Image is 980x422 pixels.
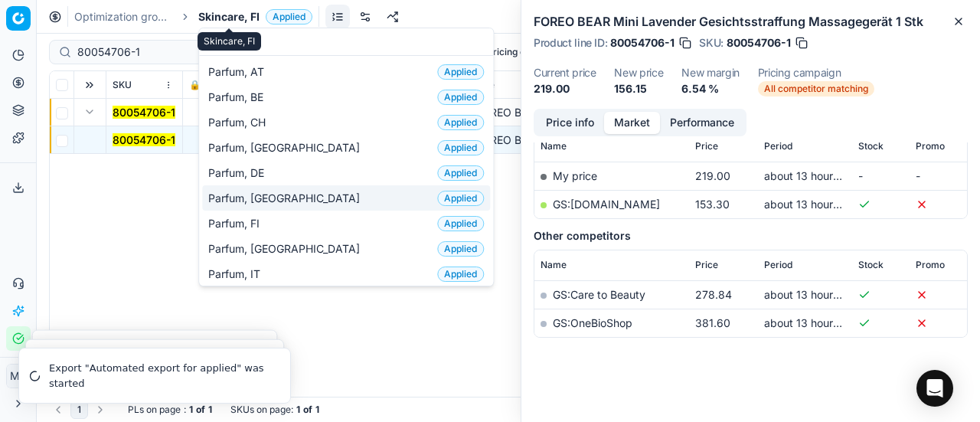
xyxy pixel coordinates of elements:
span: Applied [437,90,484,105]
mark: 80054706-1 [113,106,175,119]
span: Skincare, FI [198,9,260,25]
span: 80054706-1 [727,35,791,51]
mark: 80054706-1 [113,133,175,146]
span: PLs on page [128,404,181,416]
strong: 1 [208,404,212,416]
button: Go to previous page [49,401,67,419]
span: Parfum, DE [208,165,270,181]
span: Applied [437,267,484,282]
span: Parfum, BE [208,90,269,105]
span: about 13 hours ago [764,288,861,301]
button: MC [6,364,31,388]
div: Open Intercom Messenger [916,370,953,407]
a: Optimization groups [74,9,172,25]
span: MC [7,365,30,388]
span: about 13 hours ago [764,169,861,182]
span: Period [764,259,792,271]
span: 🔒 [189,79,201,91]
dt: New margin [681,67,740,78]
span: SKUs on page : [230,404,293,416]
span: Parfum, [GEOGRAPHIC_DATA] [208,140,366,155]
span: Applied [437,64,484,80]
a: GS:[DOMAIN_NAME] [553,198,660,211]
span: Name [541,140,567,152]
span: Parfum, CH [208,115,272,130]
strong: 1 [315,404,319,416]
a: GS:Care to Beauty [553,288,645,301]
span: Applied [437,191,484,206]
a: GS:OneBioShop [553,316,632,329]
span: 219.00 [695,169,730,182]
span: Price [695,259,718,271]
span: Applied [437,115,484,130]
span: Product line ID : [534,38,607,48]
span: Parfum, AT [208,64,270,80]
button: 80054706-1 [113,132,175,148]
span: Applied [437,140,484,155]
strong: of [196,404,205,416]
div: Suggestions [199,56,493,286]
span: Applied [437,165,484,181]
dt: Pricing campaign [758,67,874,78]
span: SKU : [699,38,724,48]
button: Price info [536,112,604,134]
td: - [852,162,910,190]
span: Parfum, IT [208,267,266,282]
button: 80054706-1 [113,105,175,120]
span: 153.30 [695,198,730,211]
span: SKU [113,79,132,91]
strong: of [303,404,312,416]
dd: 156.15 [614,81,663,97]
span: Promo [916,140,945,152]
span: Name [541,259,567,271]
td: - [910,162,967,190]
span: Skincare, FIApplied [198,9,312,25]
dt: New price [614,67,663,78]
span: Parfum, FI [208,216,266,231]
button: Market [604,112,660,134]
span: Parfum, [GEOGRAPHIC_DATA] [208,241,366,257]
button: Go to next page [91,401,109,419]
dd: 6.54 % [681,81,740,97]
span: Applied [437,216,484,231]
button: Expand [80,103,99,121]
span: All competitor matching [758,81,874,97]
span: 278.84 [695,288,732,301]
button: Performance [660,112,744,134]
span: Stock [858,140,884,152]
span: 381.60 [695,316,730,329]
span: about 13 hours ago [764,316,861,329]
span: Parfum, [GEOGRAPHIC_DATA] [208,191,366,206]
span: 80054706-1 [610,35,675,51]
button: Expand all [80,76,99,94]
span: Stock [858,259,884,271]
nav: pagination [49,401,109,419]
span: Price [695,140,718,152]
strong: 1 [296,404,300,416]
h5: Other competitors [534,228,968,244]
dt: Current price [534,67,596,78]
span: Applied [266,9,312,25]
nav: breadcrumb [74,9,312,25]
span: My price [553,169,597,182]
span: Applied [437,241,484,257]
span: Period [764,140,792,152]
div: : [128,404,212,416]
dd: 219.00 [534,81,596,97]
input: Search groups... [227,27,484,57]
span: about 13 hours ago [764,198,861,211]
div: Skincare, FI [198,32,261,51]
strong: 1 [189,404,193,416]
div: Export "Automated export for applied" was started [49,361,272,391]
input: Search by SKU or title [77,44,245,60]
button: 1 [70,401,88,419]
span: Promo [916,259,945,271]
h2: FOREO BEAR Mini Lavender Gesichtsstraffung Massagegerät 1 Stk [534,12,968,31]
